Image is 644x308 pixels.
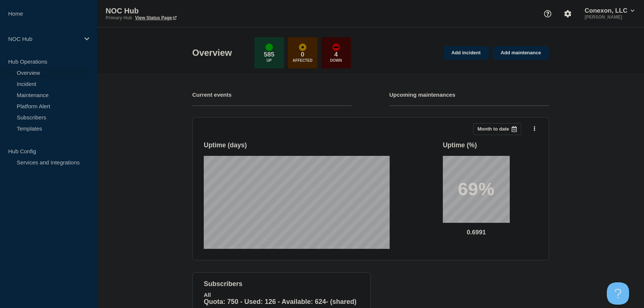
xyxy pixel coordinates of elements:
iframe: Help Scout Beacon - Open [607,282,629,305]
button: Support [540,6,556,22]
h4: Current events [192,92,232,98]
button: Conexon, LLC [583,7,636,15]
div: up [265,44,273,51]
p: [PERSON_NAME] [583,15,636,20]
p: NOC Hub [106,7,254,15]
h3: Uptime ( % ) [443,141,538,149]
p: 0.6991 [443,229,510,236]
h4: Upcoming maintenances [389,92,455,98]
a: Add incident [443,46,489,60]
p: 585 [264,51,274,58]
a: View Status Page [135,15,176,20]
a: Add maintenance [493,46,549,60]
p: Primary Hub [106,15,132,20]
p: 4 [334,51,338,58]
h3: Uptime ( days ) [204,141,390,149]
span: Quota: 750 - Used: 126 - Available: 624 - (shared) [204,298,357,305]
p: Affected [293,58,312,62]
div: down [332,44,340,51]
h1: Overview [192,48,232,58]
div: affected [299,44,306,51]
button: Month to date [473,123,521,135]
button: Account settings [560,6,576,22]
p: Month to date [477,126,509,132]
h4: subscribers [204,280,359,288]
p: All [204,292,359,298]
p: 0 [301,51,304,58]
p: NOC Hub [8,36,80,42]
p: Up [267,58,272,62]
p: Down [330,58,342,62]
p: 69% [458,180,495,198]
